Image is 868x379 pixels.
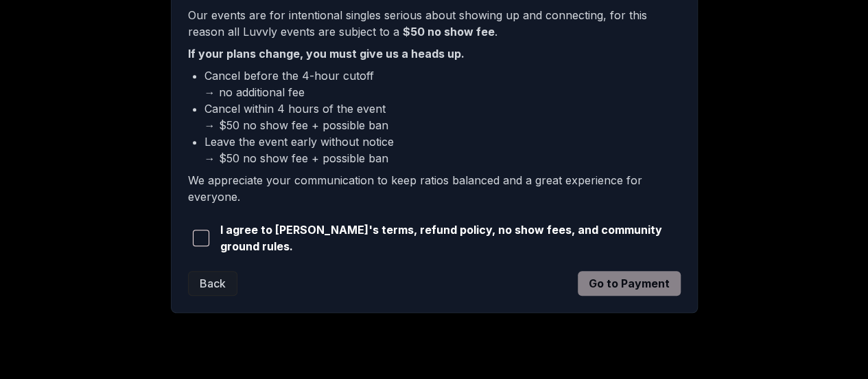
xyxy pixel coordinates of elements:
[188,172,681,205] p: We appreciate your communication to keep ratios balanced and a great experience for everyone.
[220,221,681,255] span: I agree to [PERSON_NAME]'s terms, refund policy, no show fees, and community ground rules.
[403,25,495,39] b: $50 no show fee
[188,45,681,62] p: If your plans change, you must give us a heads up.
[204,100,681,133] li: Cancel within 4 hours of the event → $50 no show fee + possible ban
[188,271,237,296] button: Back
[204,67,681,100] li: Cancel before the 4-hour cutoff → no additional fee
[188,7,681,40] p: Our events are for intentional singles serious about showing up and connecting, for this reason a...
[204,133,681,166] li: Leave the event early without notice → $50 no show fee + possible ban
